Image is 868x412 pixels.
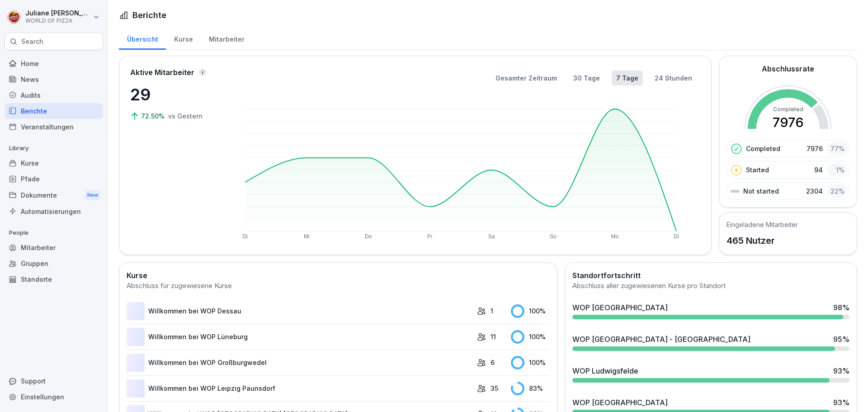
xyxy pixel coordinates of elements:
text: Do [365,233,372,240]
p: 6 [491,358,495,367]
p: 1 [491,306,493,316]
p: Aktive Mitarbeiter [130,67,194,78]
div: 83 % [511,382,550,395]
a: Veranstaltungen [5,119,103,135]
a: Standorte [5,271,103,287]
h2: Kurse [127,270,550,281]
div: WOP Ludwigsfelde [572,365,638,376]
button: 24 Stunden [650,71,697,85]
h1: Berichte [132,9,166,21]
p: 94 [814,165,823,175]
p: Library [5,141,103,156]
div: WOP [GEOGRAPHIC_DATA] [572,302,668,313]
a: Kurse [5,155,103,171]
a: Willkommen bei WOP Dessau [127,302,472,320]
p: Started [746,165,769,175]
text: Di [242,233,247,240]
text: Fr [427,233,432,240]
h2: Abschlussrate [762,63,814,74]
a: WOP Ludwigsfelde93% [569,362,853,386]
p: 72.50% [141,111,166,121]
button: Gesamter Zeitraum [491,71,561,85]
button: 7 Tage [612,71,643,85]
text: Mi [304,233,310,240]
a: Willkommen bei WOP Lüneburg [127,328,472,346]
a: News [5,71,103,87]
div: 100 % [511,304,550,318]
div: Dokumente [5,187,103,204]
a: Berichte [5,103,103,119]
a: DokumenteNew [5,187,103,204]
a: Pfade [5,171,103,187]
a: Willkommen bei WOP Großburgwedel [127,354,472,372]
div: New [85,190,100,200]
div: 98 % [833,302,849,313]
p: Completed [746,144,780,153]
a: Home [5,56,103,71]
a: Übersicht [119,27,166,50]
a: Mitarbeiter [5,240,103,256]
p: Search [21,37,43,46]
div: Abschluss für zugewiesene Kurse [127,281,550,291]
p: vs Gestern [168,111,203,121]
text: Mo [611,233,618,240]
div: 93 % [833,397,849,408]
a: Mitarbeiter [201,27,252,50]
text: Sa [488,233,495,240]
div: Support [5,373,103,389]
div: 100 % [511,330,550,344]
p: 11 [491,332,496,341]
div: WOP [GEOGRAPHIC_DATA] - [GEOGRAPHIC_DATA] [572,334,750,345]
a: WOP [GEOGRAPHIC_DATA] - [GEOGRAPHIC_DATA]95% [569,330,853,355]
a: Kurse [166,27,201,50]
div: 93 % [833,365,849,376]
a: Einstellungen [5,389,103,405]
h2: Standortfortschritt [572,270,849,281]
p: 35 [491,384,498,393]
p: People [5,226,103,240]
p: Juliane [PERSON_NAME] [25,9,91,17]
a: Automatisierungen [5,204,103,219]
div: WOP [GEOGRAPHIC_DATA] [572,397,668,408]
div: 22 % [827,185,847,198]
div: 77 % [827,142,847,155]
text: So [550,233,557,240]
a: Willkommen bei WOP Leipzig Paunsdorf [127,379,472,398]
div: Abschluss aller zugewiesenen Kurse pro Standort [572,281,849,291]
button: 30 Tage [569,71,604,85]
div: 1 % [827,163,847,176]
text: Di [674,233,679,240]
p: 29 [130,82,221,107]
p: 465 Nutzer [726,234,798,247]
a: Gruppen [5,256,103,271]
div: 95 % [833,334,849,345]
a: WOP [GEOGRAPHIC_DATA]98% [569,298,853,323]
p: 7976 [807,144,823,153]
a: Audits [5,87,103,103]
div: 100 % [511,356,550,369]
h5: Eingeladene Mitarbeiter [726,220,798,229]
p: WORLD OF PIZZA [25,18,91,24]
p: Not started [743,186,779,196]
p: 2304 [806,186,823,196]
